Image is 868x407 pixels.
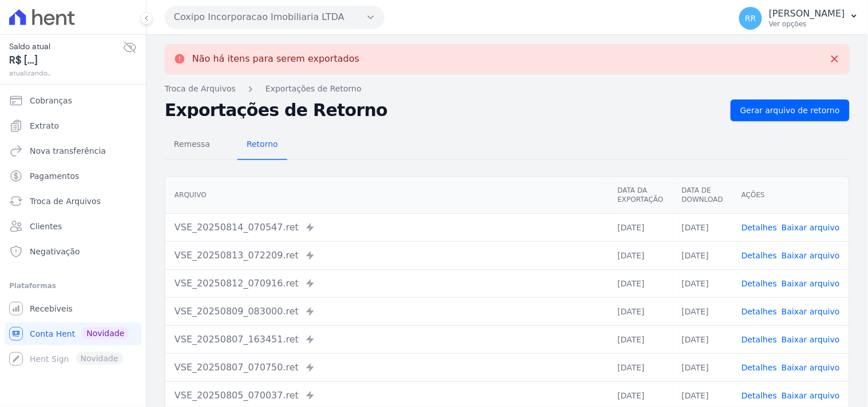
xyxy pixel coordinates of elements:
td: [DATE] [673,241,732,269]
span: RR [745,14,756,22]
span: Gerar arquivo de retorno [740,105,840,116]
p: [PERSON_NAME] [769,8,845,19]
a: Troca de Arquivos [5,190,141,213]
a: Baixar arquivo [782,279,840,288]
span: Saldo atual [9,41,123,53]
a: Clientes [5,215,141,238]
span: Novidade [82,327,129,340]
div: VSE_20250809_083000.ret [175,305,599,318]
nav: Sidebar [9,89,137,370]
a: Exportações de Retorno [265,83,362,95]
h2: Exportações de Retorno [165,102,722,118]
span: Extrato [30,120,59,131]
a: Retorno [237,130,287,160]
a: Baixar arquivo [782,335,840,344]
td: [DATE] [673,325,732,353]
span: atualizando... [9,68,123,78]
p: Não há itens para serem exportados [192,53,359,65]
a: Remessa [165,130,219,160]
th: Ações [732,177,849,214]
button: Coxipo Incorporacao Imobiliaria LTDA [165,6,385,29]
td: [DATE] [673,297,732,325]
a: Detalhes [742,391,777,400]
td: [DATE] [608,353,672,381]
div: VSE_20250805_070037.ret [175,389,599,402]
a: Baixar arquivo [782,363,840,372]
a: Baixar arquivo [782,223,840,232]
a: Detalhes [742,279,777,288]
button: RR [PERSON_NAME] Ver opções [730,2,868,34]
span: Clientes [30,221,62,232]
a: Troca de Arquivos [165,83,236,95]
a: Detalhes [742,363,777,372]
td: [DATE] [673,269,732,297]
span: Retorno [240,133,285,155]
td: [DATE] [608,297,672,325]
div: VSE_20250814_070547.ret [175,221,599,234]
a: Baixar arquivo [782,251,840,260]
nav: Breadcrumb [165,83,850,95]
div: VSE_20250813_072209.ret [175,249,599,262]
span: Recebíveis [30,303,73,314]
th: Data de Download [673,177,732,214]
a: Baixar arquivo [782,307,840,316]
a: Pagamentos [5,165,141,187]
span: Conta Hent [30,328,75,340]
div: VSE_20250812_070916.ret [175,277,599,290]
td: [DATE] [673,353,732,381]
a: Gerar arquivo de retorno [731,99,850,121]
span: Pagamentos [30,170,79,182]
a: Detalhes [742,335,777,344]
a: Nova transferência [5,139,141,162]
th: Arquivo [165,177,608,214]
div: Plataformas [9,279,137,293]
div: VSE_20250807_163451.ret [175,333,599,346]
a: Negativação [5,240,141,263]
a: Cobranças [5,89,141,112]
td: [DATE] [673,213,732,241]
span: Cobranças [30,95,72,106]
span: Negativação [30,246,80,257]
p: Ver opções [769,19,845,29]
th: Data da Exportação [608,177,672,214]
div: VSE_20250807_070750.ret [175,361,599,374]
span: Troca de Arquivos [30,195,101,207]
a: Detalhes [742,223,777,232]
td: [DATE] [608,241,672,269]
td: [DATE] [608,269,672,297]
a: Detalhes [742,307,777,316]
td: [DATE] [608,213,672,241]
span: Nova transferência [30,145,106,157]
span: Remessa [167,133,217,155]
span: R$ [...] [9,53,123,68]
td: [DATE] [608,325,672,353]
a: Extrato [5,114,141,137]
a: Conta Hent Novidade [5,322,141,345]
a: Detalhes [742,251,777,260]
a: Baixar arquivo [782,391,840,400]
a: Recebíveis [5,297,141,320]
